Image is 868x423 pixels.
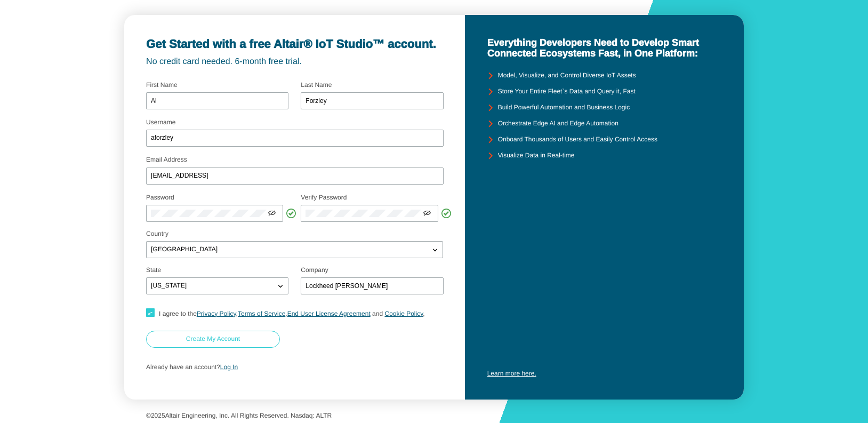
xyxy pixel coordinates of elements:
[220,363,238,371] a: Log In
[197,310,236,317] a: Privacy Policy
[498,72,636,79] unity-typography: Model, Visualize, and Control Diverse IoT Assets
[498,120,618,127] unity-typography: Orchestrate Edge AI and Edge Automation
[498,104,630,111] unity-typography: Build Powerful Automation and Business Logic
[498,152,575,159] unity-typography: Visualize Data in Real-time
[384,310,423,317] a: Cookie Policy
[487,234,722,366] iframe: YouTube video player
[146,156,187,163] label: Email Address
[487,37,722,59] unity-typography: Everything Developers Need to Develop Smart Connected Ecosystems Fast, in One Platform:
[301,194,347,201] label: Verify Password
[146,118,175,126] label: Username
[146,364,443,371] p: Already have an account?
[146,57,443,67] unity-typography: No credit card needed. 6-month free trial.
[146,37,443,51] unity-typography: Get Started with a free Altair® IoT Studio™ account.
[146,412,722,420] p: © Altair Engineering, Inc. All Rights Reserved. Nasdaq: ALTR
[372,310,383,317] span: and
[146,194,174,201] label: Password
[498,88,636,95] unity-typography: Store Your Entire Fleet`s Data and Query it, Fast
[287,310,371,317] a: End User License Agreement
[151,412,165,419] span: 2025
[159,310,425,317] span: I agree to the , , ,
[487,370,536,377] a: Learn more here.
[238,310,285,317] a: Terms of Service
[498,136,657,143] unity-typography: Onboard Thousands of Users and Easily Control Access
